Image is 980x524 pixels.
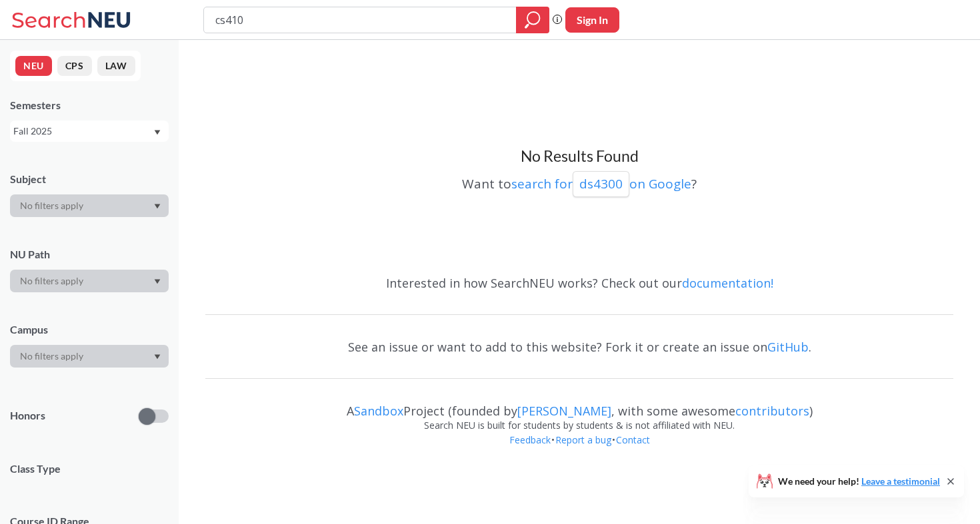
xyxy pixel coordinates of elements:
[57,56,92,76] button: CPS
[10,121,169,142] div: Fall 2025Dropdown arrow
[10,172,169,186] div: Subject
[10,270,169,292] div: Dropdown arrow
[214,9,507,31] input: Class, professor, course number, "phrase"
[10,98,169,113] div: Semesters
[525,11,541,29] svg: magnifying glass
[735,403,809,419] a: contributors
[205,433,953,467] div: • •
[10,408,45,423] p: Honors
[10,247,169,262] div: NU Path
[861,475,940,487] a: Leave a testimonial
[354,403,403,419] a: Sandbox
[615,433,651,446] a: Contact
[555,433,612,446] a: Report a bug
[205,418,953,433] div: Search NEU is built for students by students & is not affiliated with NEU.
[154,130,161,135] svg: Dropdown arrow
[10,461,169,476] span: Class Type
[205,166,953,197] div: Want to ?
[10,345,169,368] div: Dropdown arrow
[767,339,809,355] a: GitHub
[511,175,691,192] a: search fords4300on Google
[517,403,611,419] a: [PERSON_NAME]
[509,433,551,446] a: Feedback
[205,146,953,166] h3: No Results Found
[154,279,161,284] svg: Dropdown arrow
[778,477,940,486] span: We need your help!
[205,392,953,418] div: A Project (founded by , with some awesome )
[579,175,623,193] p: ds4300
[15,56,52,76] button: NEU
[13,124,153,138] div: Fall 2025
[205,328,953,366] div: See an issue or want to add to this website? Fork it or create an issue on .
[10,194,169,217] div: Dropdown arrow
[154,204,161,209] svg: Dropdown arrow
[97,56,135,76] button: LAW
[154,354,161,360] svg: Dropdown arrow
[565,7,619,33] button: Sign In
[516,7,549,33] div: magnifying glass
[682,275,773,291] a: documentation!
[10,322,169,337] div: Campus
[205,264,953,302] div: Interested in how SearchNEU works? Check out our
